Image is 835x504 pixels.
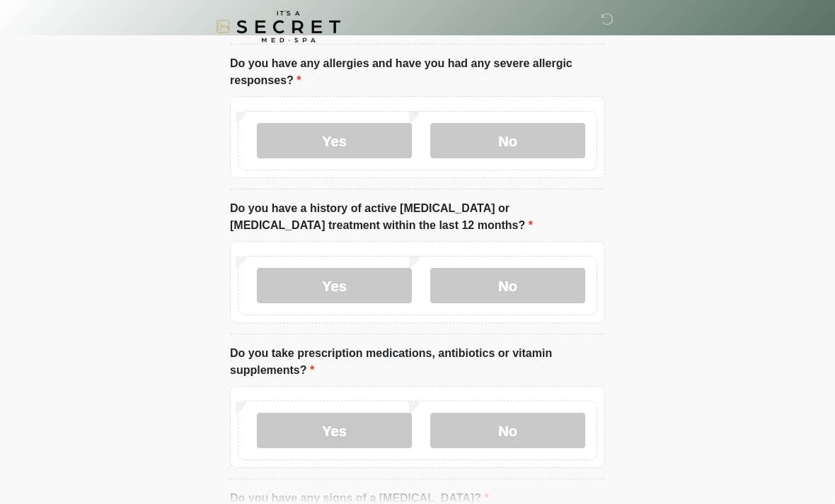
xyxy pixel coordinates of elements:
label: Do you have a history of active [MEDICAL_DATA] or [MEDICAL_DATA] treatment within the last 12 mon... [230,200,605,234]
label: No [430,413,585,448]
label: No [430,268,585,303]
label: Do you have any allergies and have you had any severe allergic responses? [230,55,605,89]
img: It's A Secret Med Spa Logo [216,11,340,42]
label: Yes [257,268,412,303]
label: Yes [257,413,412,448]
label: Do you take prescription medications, antibiotics or vitamin supplements? [230,345,605,379]
label: No [430,123,585,158]
label: Yes [257,123,412,158]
